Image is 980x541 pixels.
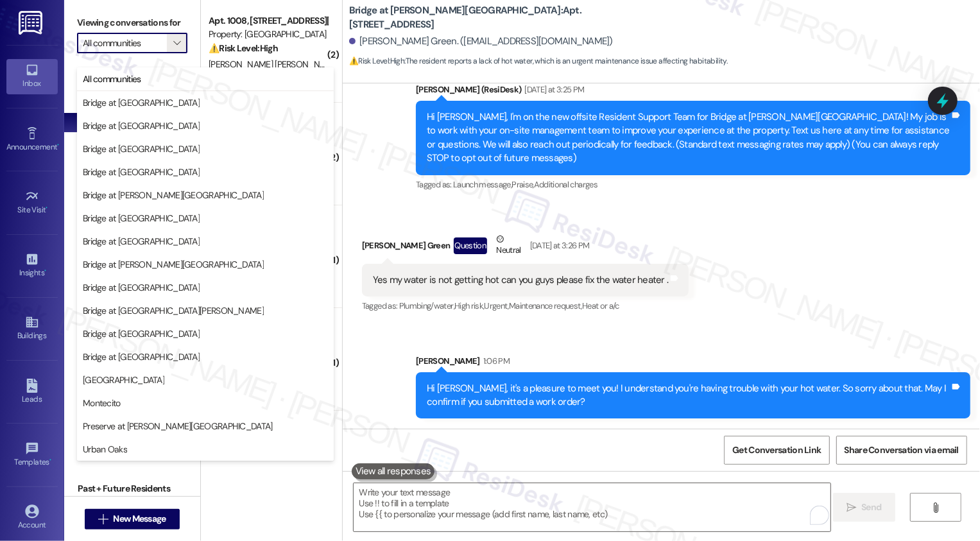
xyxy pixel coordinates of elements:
div: Hi [PERSON_NAME], it's a pleasure to meet you! I understand you're having trouble with your hot w... [427,382,950,409]
div: Apt. 1008, [STREET_ADDRESS][PERSON_NAME] [209,14,327,28]
span: Bridge at [GEOGRAPHIC_DATA] [83,235,200,248]
span: Launch message , [453,179,511,190]
b: Bridge at [PERSON_NAME][GEOGRAPHIC_DATA]: Apt. [STREET_ADDRESS] [349,4,606,31]
span: Bridge at [PERSON_NAME][GEOGRAPHIC_DATA] [83,258,264,271]
span: All communities [83,73,141,85]
span: Bridge at [GEOGRAPHIC_DATA][PERSON_NAME] [83,304,264,317]
div: Hi [PERSON_NAME], I'm on the new offsite Resident Support Team for Bridge at [PERSON_NAME][GEOGRA... [427,110,950,166]
a: Inbox [6,59,58,94]
div: Tagged as: [362,296,689,315]
span: Heat or a/c [582,300,619,311]
div: Yes my water is not getting hot can you guys please fix the water heater . [373,273,669,287]
span: Bridge at [GEOGRAPHIC_DATA] [83,96,200,109]
span: Urgent , [485,300,509,311]
span: Montecito [83,397,121,409]
span: Bridge at [GEOGRAPHIC_DATA] [83,142,200,155]
button: New Message [85,509,180,529]
strong: ⚠️ Risk Level: High [209,42,278,54]
button: Share Conversation via email [836,436,967,465]
span: Bridge at [GEOGRAPHIC_DATA] [83,119,200,132]
span: Share Conversation via email [845,443,959,457]
div: Tagged as: [416,175,970,194]
div: [PERSON_NAME] [416,354,970,372]
div: [PERSON_NAME] Green. ([EMAIL_ADDRESS][DOMAIN_NAME]) [349,35,613,48]
a: Insights • [6,248,58,283]
div: Prospects + Residents [64,73,200,86]
span: Plumbing/water , [399,300,454,311]
span: Preserve at [PERSON_NAME][GEOGRAPHIC_DATA] [83,420,273,433]
div: [PERSON_NAME] (ResiDesk) [416,83,970,101]
span: Bridge at [GEOGRAPHIC_DATA] [83,166,200,178]
div: 1:06 PM [480,354,510,368]
span: New Message [113,512,166,526]
div: Prospects [64,248,200,261]
strong: ⚠️ Risk Level: High [349,56,404,66]
span: • [44,266,46,275]
a: Buildings [6,311,58,346]
span: • [46,203,48,212]
div: Past + Future Residents [64,482,200,495]
div: Neutral [494,232,523,259]
a: Leads [6,375,58,409]
span: Bridge at [GEOGRAPHIC_DATA] [83,327,200,340]
i:  [931,502,940,513]
span: Additional charges [534,179,597,190]
span: Bridge at [GEOGRAPHIC_DATA] [83,350,200,363]
input: All communities [83,33,167,53]
span: Send [861,501,881,514]
i:  [847,502,856,513]
div: Question [454,237,488,253]
div: Property: [GEOGRAPHIC_DATA] [209,28,327,41]
button: Send [833,493,895,522]
a: Account [6,501,58,535]
span: Bridge at [GEOGRAPHIC_DATA] [83,212,200,225]
div: Residents [64,365,200,378]
textarea: To enrich screen reader interactions, please activate Accessibility in Grammarly extension settings [354,483,830,531]
span: High risk , [454,300,485,311]
a: Site Visit • [6,185,58,220]
a: Templates • [6,438,58,472]
i:  [173,38,180,48]
div: [DATE] at 3:25 PM [522,83,585,96]
span: [PERSON_NAME] [PERSON_NAME] [209,58,343,70]
img: ResiDesk Logo [19,11,45,35]
span: Maintenance request , [509,300,582,311]
span: Urban Oaks [83,443,127,456]
div: [DATE] at 3:26 PM [527,239,590,252]
div: [PERSON_NAME] Green [362,232,689,264]
label: Viewing conversations for [77,13,187,33]
button: Get Conversation Link [724,436,829,465]
span: Praise , [511,179,533,190]
span: • [57,141,59,150]
span: Get Conversation Link [732,443,821,457]
span: Bridge at [PERSON_NAME][GEOGRAPHIC_DATA] [83,189,264,202]
i:  [98,514,108,524]
span: [GEOGRAPHIC_DATA] [83,374,164,386]
span: • [49,456,51,465]
span: : The resident reports a lack of hot water, which is an urgent maintenance issue affecting habita... [349,55,728,68]
span: Bridge at [GEOGRAPHIC_DATA] [83,281,200,294]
